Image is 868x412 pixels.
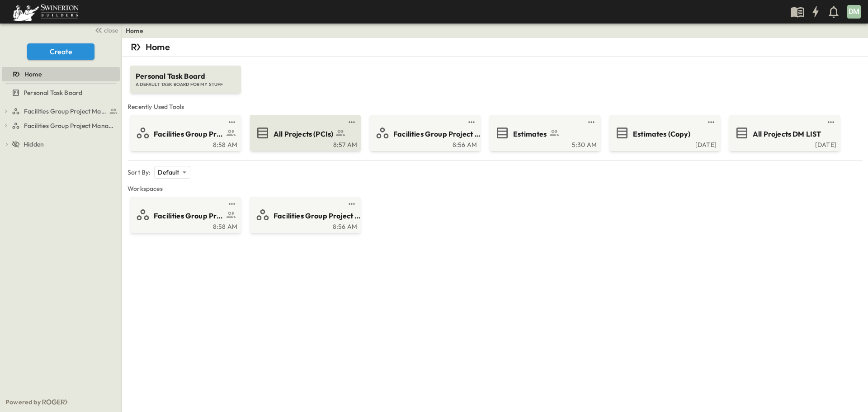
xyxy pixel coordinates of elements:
span: Hidden [24,140,44,149]
span: All Projects (PCIs) [274,129,333,139]
p: Default [158,168,179,177]
span: Facilities Group Project Management Suite [154,129,224,139]
div: Facilities Group Project Management Suitetest [2,104,120,118]
button: test [706,117,717,128]
div: Facilities Group Project Management Suite (Copy)test [2,118,120,133]
a: 8:58 AM [132,222,237,229]
a: Personal Task Board [2,86,118,99]
p: Home [146,41,170,53]
div: DM [847,5,861,19]
span: Personal Task Board [24,88,82,97]
a: 8:57 AM [252,140,357,147]
a: Facilities Group Project Management Suite [12,105,118,118]
a: Facilities Group Project Management Suite (Copy) [372,126,477,140]
span: Estimates (Copy) [633,129,690,139]
a: 8:56 AM [252,222,357,229]
a: Facilities Group Project Management Suite [132,208,237,222]
span: Facilities Group Project Management Suite [154,211,224,221]
button: test [586,117,597,128]
a: [DATE] [731,140,836,147]
button: Create [27,43,94,60]
img: 6c363589ada0b36f064d841b69d3a419a338230e66bb0a533688fa5cc3e9e735.png [11,2,80,21]
span: Facilities Group Project Management Suite (Copy) [274,211,362,221]
nav: breadcrumbs [126,26,149,35]
a: 8:56 AM [372,140,477,147]
button: test [346,117,357,128]
a: Home [2,68,118,81]
a: Facilities Group Project Management Suite [132,126,237,140]
span: Home [24,70,42,79]
span: Facilities Group Project Management Suite (Copy) [393,129,481,139]
a: All Projects DM LIST [731,126,836,140]
a: All Projects (PCIs) [252,126,357,140]
span: Workspaces [127,184,863,193]
button: test [346,199,357,209]
p: Sort By: [127,168,151,177]
a: Estimates (Copy) [611,126,717,140]
span: close [104,26,118,35]
a: Estimates [491,126,597,140]
button: test [226,199,237,209]
button: test [466,117,477,128]
span: Personal Task Board [136,71,236,81]
a: [DATE] [611,140,717,147]
span: Facilities Group Project Management Suite [24,107,107,116]
span: Recently Used Tools [127,102,863,111]
div: Personal Task Boardtest [2,85,120,100]
span: All Projects DM LIST [753,129,821,139]
button: DM [846,4,862,19]
button: close [91,24,120,36]
a: Facilities Group Project Management Suite (Copy) [252,208,357,222]
span: A DEFAULT TASK BOARD FOR MY STUFF [136,81,236,88]
a: Personal Task BoardA DEFAULT TASK BOARD FOR MY STUFF [129,57,242,93]
span: Estimates [513,129,547,139]
button: test [826,117,836,128]
a: Home [126,26,143,35]
a: Facilities Group Project Management Suite (Copy) [12,119,118,132]
span: Facilities Group Project Management Suite (Copy) [24,121,116,130]
a: 5:30 AM [491,140,597,147]
button: test [226,117,237,128]
div: Default [154,166,190,179]
a: 8:58 AM [132,140,237,147]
